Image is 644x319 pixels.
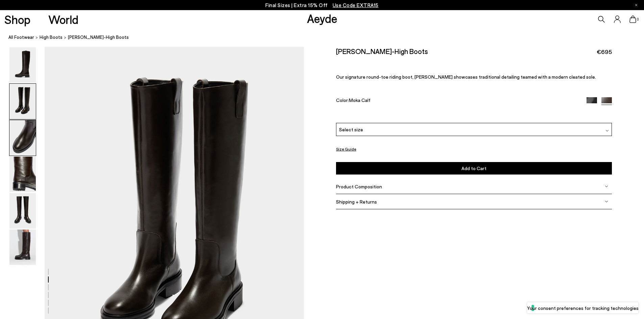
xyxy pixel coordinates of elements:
[9,47,36,83] img: Henry Knee-High Boots - Image 1
[605,200,608,203] img: svg%3E
[349,97,371,103] span: Moka Calf
[636,18,640,21] span: 0
[605,185,608,188] img: svg%3E
[9,84,36,119] img: Henry Knee-High Boots - Image 2
[4,14,30,25] a: Shop
[461,165,486,171] span: Add to Cart
[336,145,356,153] button: Size Guide
[307,11,337,25] a: Aeyde
[68,34,129,41] span: [PERSON_NAME]-High Boots
[605,129,609,132] img: svg%3E
[265,1,379,9] p: Final Sizes | Extra 15% Off
[339,126,363,133] span: Select size
[9,230,36,265] img: Henry Knee-High Boots - Image 6
[40,34,63,40] span: High Boots
[9,120,36,156] img: Henry Knee-High Boots - Image 3
[527,302,639,314] button: Your consent preferences for tracking technologies
[40,34,63,41] a: High Boots
[336,74,612,80] p: Our signature round-toe riding boot, [PERSON_NAME] showcases traditional detailing teamed with a ...
[336,199,377,205] span: Shipping + Returns
[9,193,36,229] img: Henry Knee-High Boots - Image 5
[8,34,34,41] a: All Footwear
[527,304,639,312] label: Your consent preferences for tracking technologies
[333,2,379,8] span: Navigate to /collections/ss25-final-sizes
[336,184,382,189] span: Product Composition
[597,48,612,56] span: €695
[48,14,78,25] a: World
[8,28,644,47] nav: breadcrumb
[336,47,428,55] h2: [PERSON_NAME]-High Boots
[9,157,36,192] img: Henry Knee-High Boots - Image 4
[336,162,612,175] button: Add to Cart
[336,97,577,105] div: Color:
[629,16,636,23] a: 0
